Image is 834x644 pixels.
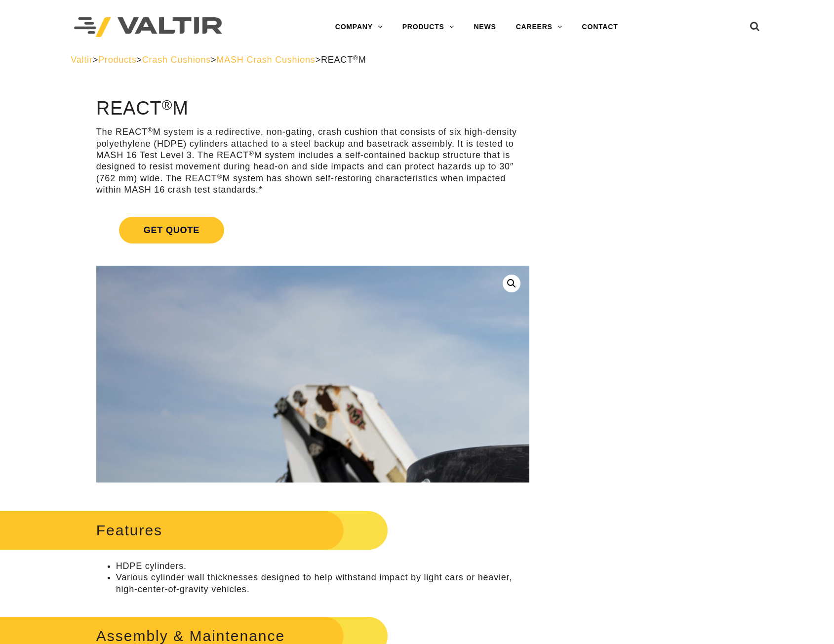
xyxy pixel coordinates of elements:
sup: ® [162,97,173,113]
img: Valtir [74,17,222,38]
a: CONTACT [572,17,628,37]
sup: ® [217,173,223,180]
a: MASH Crash Cushions [216,55,315,65]
p: The REACT M system is a redirective, non-gating, crash cushion that consists of six high-density ... [96,126,529,196]
div: > > > > [71,54,763,66]
sup: ® [353,54,358,62]
sup: ® [148,126,153,134]
li: HDPE cylinders. [116,561,529,572]
a: NEWS [464,17,506,37]
a: Valtir [71,55,92,65]
a: PRODUCTS [393,17,464,37]
a: Products [98,55,136,65]
li: Various cylinder wall thicknesses designed to help withstand impact by light cars or heavier, hig... [116,572,529,595]
span: Get Quote [119,217,224,243]
span: REACT M [321,55,366,65]
a: Crash Cushions [142,55,211,65]
a: Get Quote [96,205,529,255]
h1: REACT M [96,98,529,119]
a: CAREERS [506,17,572,37]
sup: ® [249,150,254,157]
a: COMPANY [325,17,393,37]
